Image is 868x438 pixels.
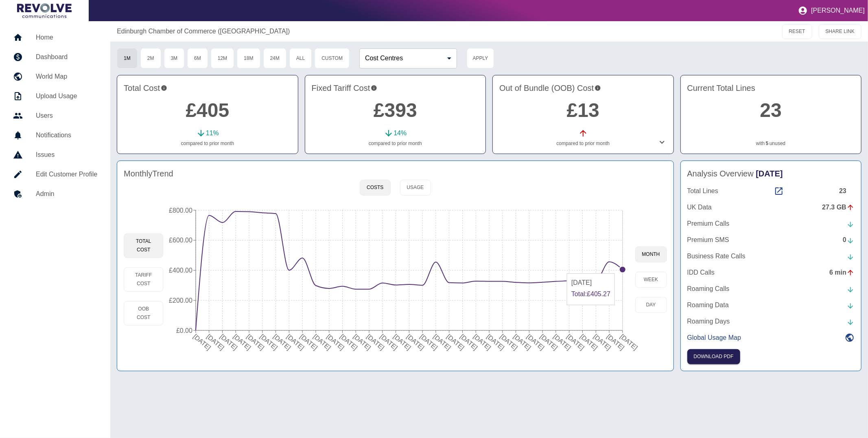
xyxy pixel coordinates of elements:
h5: Dashboard [36,52,97,62]
button: RESET [782,24,812,39]
a: Roaming Data [687,300,855,310]
a: Admin [7,184,104,204]
h5: Issues [36,150,97,160]
tspan: [DATE] [245,333,266,351]
tspan: [DATE] [552,333,573,351]
button: Tariff Cost [124,267,163,292]
svg: Costs outside of your fixed tariff [595,82,601,94]
button: SHARE LINK [819,24,861,39]
button: Usage [400,180,431,196]
a: Business Rate Calls [687,251,855,261]
a: Home [7,28,104,47]
tspan: [DATE] [485,333,506,351]
tspan: [DATE] [352,333,372,351]
tspan: [DATE] [312,333,332,351]
p: Premium SMS [687,235,729,245]
tspan: [DATE] [579,333,599,351]
button: Total Cost [124,233,163,258]
svg: This is your recurring contracted cost [371,82,377,94]
a: Issues [7,145,104,165]
tspan: £200.00 [169,297,192,304]
button: 3M [164,48,185,68]
tspan: [DATE] [446,333,466,351]
h4: Analysis Overview [687,167,855,180]
a: Edit Customer Profile [7,165,104,184]
p: UK Data [687,202,712,212]
tspan: £800.00 [169,207,192,214]
button: [PERSON_NAME] [795,2,868,19]
button: 6M [187,48,208,68]
a: Premium Calls [687,219,855,229]
span: [DATE] [756,169,783,178]
p: Roaming Days [687,317,730,326]
img: Logo [17,3,72,18]
tspan: [DATE] [365,333,386,351]
a: £13 [567,99,599,121]
tspan: [DATE] [512,333,533,351]
button: 12M [211,48,234,68]
tspan: [DATE] [299,333,319,351]
p: compared to prior month [312,140,479,147]
h5: Admin [36,189,97,199]
button: Costs [360,180,390,196]
h4: Monthly Trend [124,167,173,180]
tspan: [DATE] [379,333,399,351]
p: with unused [687,140,855,147]
button: Click here to download the most recent invoice. If the current month’s invoice is unavailable, th... [687,349,740,364]
a: £405 [186,99,230,121]
h5: Home [36,33,97,42]
tspan: £400.00 [169,267,192,274]
tspan: [DATE] [526,333,546,351]
tspan: [DATE] [419,333,439,351]
a: World Map [7,67,104,86]
tspan: [DATE] [499,333,519,351]
tspan: [DATE] [432,333,453,351]
p: Roaming Calls [687,284,730,294]
button: 2M [140,48,161,68]
svg: This is the total charges incurred over 1 months [161,82,167,94]
h5: Edit Customer Profile [36,169,97,179]
tspan: £600.00 [169,237,192,244]
h4: Total Cost [124,82,291,94]
tspan: [DATE] [326,333,346,351]
a: Users [7,106,104,125]
h5: Notifications [36,130,97,140]
tspan: [DATE] [339,333,359,351]
button: All [289,48,312,68]
a: UK Data27.3 GB [687,202,855,212]
tspan: £0.00 [176,327,192,334]
a: Premium SMS0 [687,235,855,245]
a: Dashboard [7,47,104,67]
div: 0 [843,235,855,245]
tspan: [DATE] [219,333,239,351]
tspan: [DATE] [472,333,492,351]
p: 11 % [206,128,219,138]
div: 27.3 GB [822,202,855,212]
a: Notifications [7,125,104,145]
h5: Upload Usage [36,91,97,101]
tspan: [DATE] [459,333,479,351]
h4: Fixed Tariff Cost [312,82,479,94]
tspan: [DATE] [286,333,306,351]
div: 23 [839,186,855,196]
p: Business Rate Calls [687,251,746,261]
tspan: [DATE] [606,333,626,351]
h4: Out of Bundle (OOB) Cost [499,82,667,94]
button: Apply [467,48,494,68]
tspan: [DATE] [206,333,226,351]
p: Premium Calls [687,219,730,229]
tspan: [DATE] [272,333,293,351]
button: OOB Cost [124,301,163,326]
p: Roaming Data [687,300,729,310]
button: 1M [117,48,138,68]
p: 14 % [394,128,407,138]
a: 5 [766,140,769,147]
p: IDD Calls [687,268,715,277]
h5: World Map [36,72,97,81]
button: week [635,272,667,288]
a: Global Usage Map [687,333,855,343]
a: 23 [760,99,782,121]
h4: Current Total Lines [687,82,855,94]
tspan: [DATE] [259,333,279,351]
tspan: [DATE] [539,333,559,351]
